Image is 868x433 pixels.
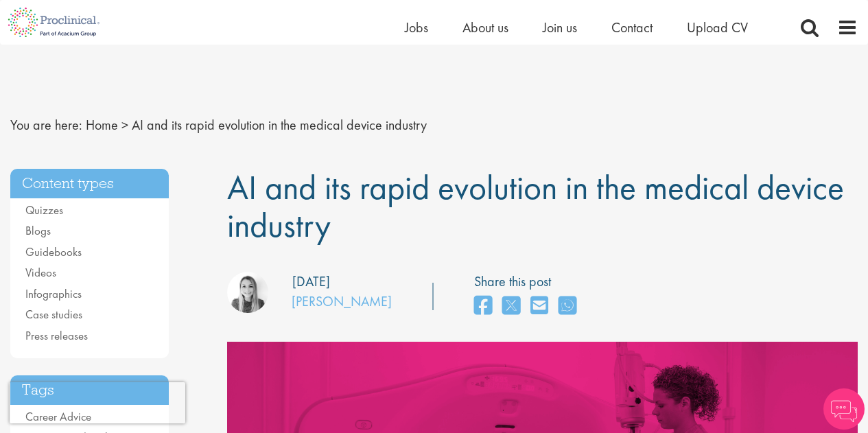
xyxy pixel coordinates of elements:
img: Hannah Burke [227,272,268,313]
span: AI and its rapid evolution in the medical device industry [227,165,844,247]
a: About us [462,19,508,36]
a: Career Advice [25,409,91,424]
a: Case studies [25,307,82,322]
a: Join us [543,19,577,36]
a: breadcrumb link [86,116,118,134]
label: Share this post [474,272,583,292]
h3: Content types [10,169,169,198]
a: Press releases [25,328,88,343]
a: share on facebook [474,292,492,321]
span: AI and its rapid evolution in the medical device industry [132,116,427,134]
a: Videos [25,265,56,280]
a: Guidebooks [25,244,82,259]
a: [PERSON_NAME] [292,292,392,310]
span: You are here: [10,116,82,134]
a: share on whats app [559,292,576,321]
h3: Tags [10,375,169,405]
div: [DATE] [292,272,330,292]
a: Upload CV [687,19,748,36]
a: Blogs [25,223,51,238]
a: Jobs [405,19,428,36]
a: share on twitter [502,292,520,321]
a: Contact [611,19,653,36]
img: Chatbot [823,388,865,430]
span: > [121,116,128,134]
iframe: reCAPTCHA [10,382,185,423]
a: share on email [530,292,548,321]
a: Quizzes [25,202,63,218]
a: Infographics [25,286,82,301]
